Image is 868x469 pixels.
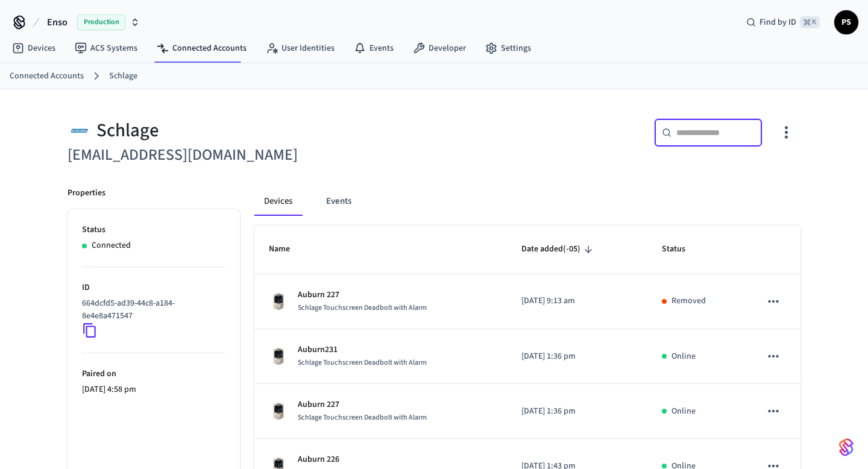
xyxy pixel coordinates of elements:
div: Schlage [68,118,427,143]
a: Devices [2,37,65,59]
p: [DATE] 4:58 pm [82,383,225,396]
p: Removed [671,295,706,307]
span: Production [77,14,125,30]
a: Settings [476,37,541,59]
a: ACS Systems [65,37,147,59]
span: Enso [47,15,68,30]
span: Name [269,240,306,259]
a: User Identities [256,37,344,59]
span: Schlage Touchscreen Deadbolt with Alarm [298,303,427,313]
p: Auburn 227 [298,398,427,411]
p: [DATE] 1:36 pm [521,405,633,418]
a: Schlage [109,70,137,83]
p: [DATE] 1:36 pm [521,350,633,363]
p: Auburn231 [298,344,427,356]
p: Auburn 226 [298,453,427,466]
p: ID [82,282,225,294]
a: Connected Accounts [10,70,84,83]
p: [DATE] 9:13 am [521,295,633,307]
p: Auburn 227 [298,289,427,301]
h6: [EMAIL_ADDRESS][DOMAIN_NAME] [68,143,427,168]
span: Date added(-05) [521,240,596,259]
div: connected account tabs [254,187,800,216]
img: Schlage Logo, Square [68,118,92,143]
p: Status [82,224,225,236]
p: Online [671,405,696,418]
p: 664dcfd5-ad39-44c8-a184-8e4e8a471547 [82,297,221,323]
img: Schlage Sense Smart Deadbolt with Camelot Trim, Front [269,401,288,421]
span: ⌘ K [800,16,820,28]
span: Schlage Touchscreen Deadbolt with Alarm [298,412,427,423]
p: Properties [68,187,105,200]
div: Find by ID⌘ K [737,11,829,33]
span: Status [662,240,701,259]
a: Connected Accounts [147,37,256,59]
button: Devices [254,187,302,216]
button: Events [316,187,361,216]
span: PS [835,11,857,33]
img: SeamLogoGradient.69752ec5.svg [839,438,854,457]
img: Schlage Sense Smart Deadbolt with Camelot Trim, Front [269,292,288,311]
p: Online [671,350,696,363]
p: Connected [92,239,131,252]
span: Schlage Touchscreen Deadbolt with Alarm [298,357,427,368]
img: Schlage Sense Smart Deadbolt with Camelot Trim, Front [269,347,288,366]
span: Find by ID [759,16,796,28]
a: Developer [403,37,476,59]
button: PS [834,10,858,34]
a: Events [344,37,403,59]
p: Paired on [82,368,225,380]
